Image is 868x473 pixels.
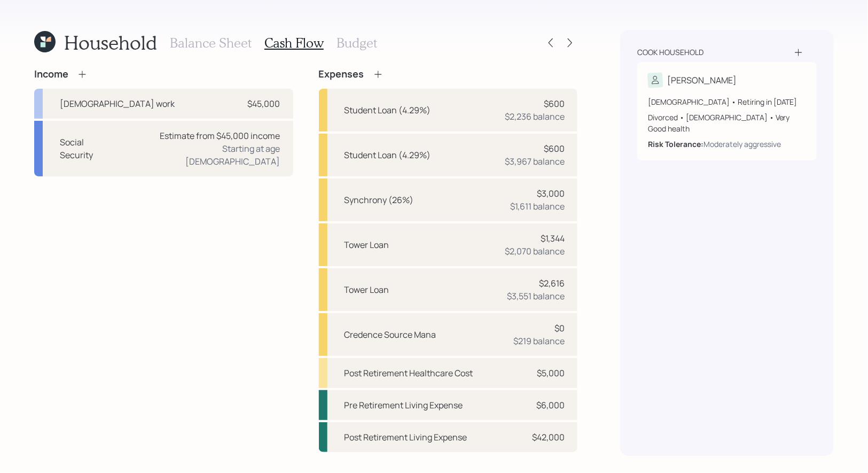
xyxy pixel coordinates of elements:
[60,97,175,110] div: [DEMOGRAPHIC_DATA] work
[345,238,389,251] div: Tower Loan
[507,290,565,303] div: $3,551 balance
[505,245,565,258] div: $2,070 balance
[160,129,280,142] div: Estimate from $45,000 income
[703,138,781,150] div: Moderately aggressive
[648,112,806,134] div: Divorced • [DEMOGRAPHIC_DATA] • Very Good health
[505,110,565,123] div: $2,236 balance
[537,367,565,379] div: $5,000
[345,431,467,444] div: Post Retirement Living Expense
[345,399,463,412] div: Pre Retirement Living Expense
[64,31,157,54] h1: Household
[319,68,364,80] h4: Expenses
[513,335,565,347] div: $219 balance
[345,149,431,161] div: Student Loan (4.29%)
[536,399,565,412] div: $6,000
[532,431,565,444] div: $42,000
[337,35,377,51] h3: Budget
[537,187,565,200] div: $3,000
[554,322,565,335] div: $0
[34,68,68,80] h4: Income
[637,47,703,58] div: Cook household
[345,367,473,379] div: Post Retirement Healthcare Cost
[345,104,431,117] div: Student Loan (4.29%)
[539,277,565,290] div: $2,616
[345,193,414,206] div: Synchrony (26%)
[345,328,436,341] div: Credence Source Mana
[544,142,565,155] div: $600
[264,35,324,51] h3: Cash Flow
[648,96,806,107] div: [DEMOGRAPHIC_DATA] • Retiring in [DATE]
[648,139,703,149] b: Risk Tolerance:
[667,74,737,87] div: [PERSON_NAME]
[345,283,389,296] div: Tower Loan
[60,136,119,161] div: Social Security
[541,232,565,245] div: $1,344
[505,155,565,168] div: $3,967 balance
[248,97,280,110] div: $45,000
[170,35,252,51] h3: Balance Sheet
[544,97,565,110] div: $600
[127,142,280,168] div: Starting at age [DEMOGRAPHIC_DATA]
[510,200,565,213] div: $1,611 balance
